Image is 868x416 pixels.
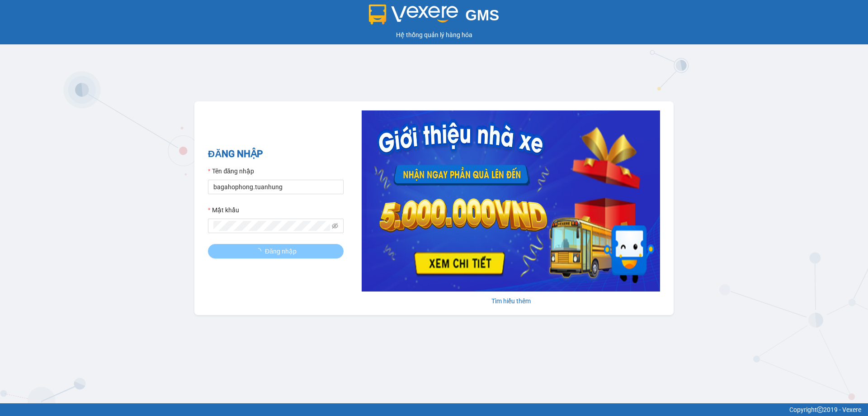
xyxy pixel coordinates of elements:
[369,5,458,24] img: logo 2
[332,223,338,229] span: eye-invisible
[208,205,239,215] label: Mật khẩu
[265,246,297,256] span: Đăng nhập
[255,248,265,254] span: loading
[2,30,866,40] div: Hệ thống quản lý hàng hóa
[208,180,344,194] input: Tên đăng nhập
[213,221,330,231] input: Mật khẩu
[7,405,861,415] div: Copyright 2019 - Vexere
[465,7,499,24] span: GMS
[817,406,823,413] span: copyright
[369,14,500,21] a: GMS
[208,147,344,162] h2: ĐĂNG NHẬP
[208,244,344,258] button: Đăng nhập
[362,296,660,306] div: Tìm hiểu thêm
[362,110,660,292] img: banner-0
[208,166,254,176] label: Tên đăng nhập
